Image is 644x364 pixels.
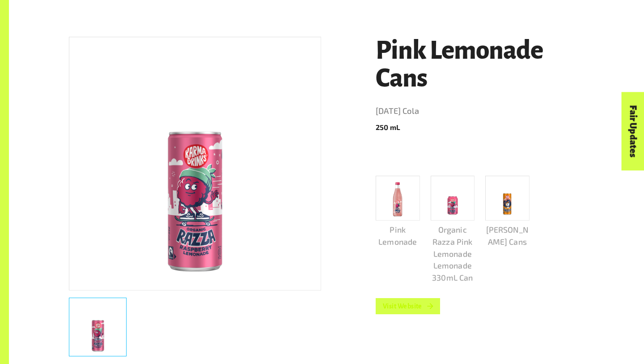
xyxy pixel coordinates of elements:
[431,176,475,284] a: Organic Razza Pink Lemonade Lemonade 330mL Can
[376,104,584,118] a: [DATE] Cola
[376,37,584,92] h1: Pink Lemonade Cans
[376,176,420,248] a: Pink Lemonade
[376,298,440,314] a: Visit Website
[485,224,530,247] p: [PERSON_NAME] Cans
[485,176,530,248] a: [PERSON_NAME] Cans
[376,122,584,133] p: 250 mL
[431,224,475,283] p: Organic Razza Pink Lemonade Lemonade 330mL Can
[376,224,420,247] p: Pink Lemonade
